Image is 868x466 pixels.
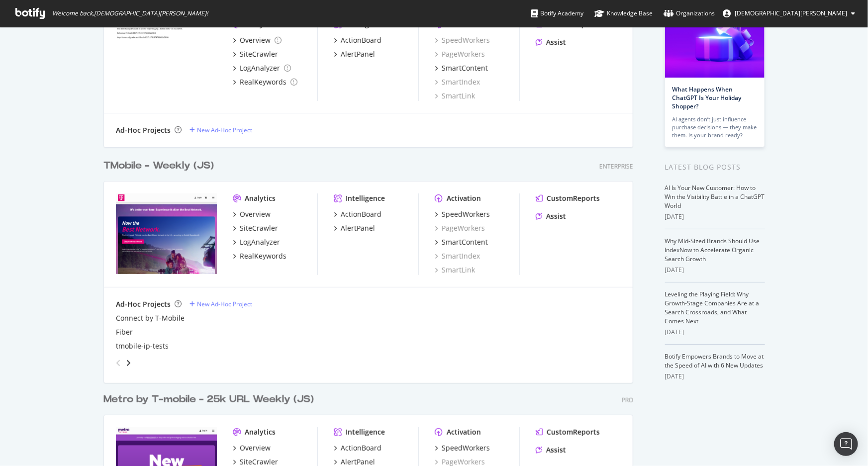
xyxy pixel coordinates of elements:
a: RealKeywords [233,251,287,261]
a: AlertPanel [334,49,375,59]
a: SpeedWorkers [435,35,490,45]
button: [DEMOGRAPHIC_DATA][PERSON_NAME] [715,5,863,21]
a: Assist [536,445,566,455]
div: ActionBoard [341,35,382,45]
div: Enterprise [599,162,633,171]
a: SmartContent [435,237,488,247]
a: SmartLink [435,265,475,275]
div: SmartContent [442,237,488,247]
span: Christian Charles [735,9,847,17]
div: [DATE] [665,266,765,275]
div: SmartContent [442,63,488,73]
div: RealKeywords [240,77,287,87]
div: Assist [546,445,566,455]
a: Overview [233,209,271,219]
div: SiteCrawler [240,49,278,59]
a: RealKeywords [233,77,297,87]
div: Overview [240,209,271,219]
a: Overview [233,35,282,45]
a: Metro by T-mobile - 25k URL Weekly (JS) [103,392,318,407]
div: Ad-Hoc Projects [116,299,171,309]
span: Welcome back, [DEMOGRAPHIC_DATA][PERSON_NAME] ! [52,9,208,17]
a: New Ad-Hoc Project [190,300,252,308]
div: Activation [447,193,481,203]
div: [DATE] [665,212,765,221]
a: Why Mid-Sized Brands Should Use IndexNow to Accelerate Organic Search Growth [665,237,760,263]
div: AlertPanel [341,223,375,233]
div: AlertPanel [341,49,375,59]
div: Open Intercom Messenger [834,432,858,456]
a: AI Is Your New Customer: How to Win the Visibility Battle in a ChatGPT World [665,184,765,210]
div: Latest Blog Posts [665,162,765,173]
div: New Ad-Hoc Project [197,300,252,308]
div: Assist [546,211,566,221]
a: SpeedWorkers [435,443,490,453]
a: SpeedWorkers [435,209,490,219]
div: ActionBoard [341,443,382,453]
div: Metro by T-mobile - 25k URL Weekly (JS) [103,392,314,407]
a: Overview [233,443,271,453]
a: SiteCrawler [233,223,278,233]
img: t-mobile.com [116,193,217,274]
a: tmobile-ip-tests [116,341,169,351]
a: New Ad-Hoc Project [190,126,252,134]
a: Assist [536,37,566,47]
div: Ad-Hoc Projects [116,125,171,135]
div: Knowledge Base [594,8,653,18]
a: Fiber [116,327,133,337]
div: AI agents don’t just influence purchase decisions — they make them. Is your brand ready? [673,115,757,139]
a: SmartLink [435,91,475,101]
a: ActionBoard [334,443,382,453]
div: Assist [546,37,566,47]
a: ActionBoard [334,209,382,219]
a: SmartIndex [435,251,480,261]
div: angle-right [125,358,132,368]
div: SpeedWorkers [442,443,490,453]
div: CustomReports [547,427,600,437]
a: LogAnalyzer [233,237,280,247]
a: CustomReports [536,427,600,437]
a: SmartIndex [435,77,480,87]
a: ActionBoard [334,35,382,45]
div: Analytics [245,193,276,203]
a: AlertPanel [334,223,375,233]
a: PageWorkers [435,223,485,233]
img: tmobilestaging.com [116,19,217,100]
div: TMobile - Weekly (JS) [103,159,214,173]
a: Leveling the Playing Field: Why Growth-Stage Companies Are at a Search Crossroads, and What Comes... [665,290,760,325]
div: Overview [240,443,271,453]
div: Analytics [245,427,276,437]
div: Intelligence [346,193,385,203]
div: RealKeywords [240,251,287,261]
div: Overview [240,35,271,45]
div: [DATE] [665,372,765,381]
div: CustomReports [547,193,600,203]
a: LogAnalyzer [233,63,291,73]
div: Organizations [664,8,715,18]
a: PageWorkers [435,49,485,59]
div: SiteCrawler [240,223,278,233]
div: [DATE] [665,328,765,337]
div: LogAnalyzer [240,237,280,247]
div: Intelligence [346,427,385,437]
div: SpeedWorkers [442,209,490,219]
a: SmartContent [435,63,488,73]
a: Connect by T-Mobile [116,313,185,323]
div: angle-left [112,355,125,371]
a: TMobile - Weekly (JS) [103,159,218,173]
a: What Happens When ChatGPT Is Your Holiday Shopper? [673,85,742,110]
div: LogAnalyzer [240,63,280,73]
div: New Ad-Hoc Project [197,126,252,134]
a: Assist [536,211,566,221]
div: ActionBoard [341,209,382,219]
